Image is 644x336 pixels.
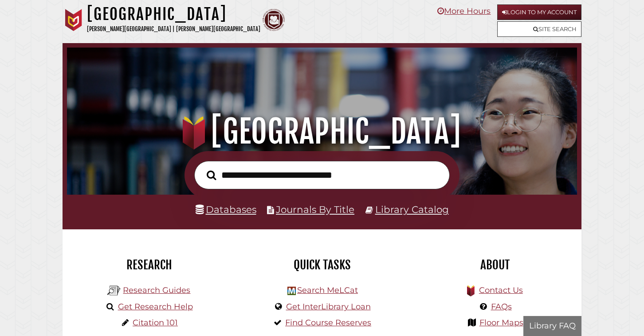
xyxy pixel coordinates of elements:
[479,318,523,328] a: Floor Maps
[196,204,256,215] a: Databases
[77,112,567,151] h1: [GEOGRAPHIC_DATA]
[202,168,221,183] button: Search
[118,302,193,312] a: Get Research Help
[479,285,523,295] a: Contact Us
[375,204,449,215] a: Library Catalog
[491,302,512,312] a: FAQs
[497,4,581,20] a: Login to My Account
[242,257,402,272] h2: Quick Tasks
[107,284,121,297] img: Hekman Library Logo
[297,285,358,295] a: Search MeLCat
[263,9,285,31] img: Calvin Theological Seminary
[285,318,371,328] a: Find Course Reserves
[87,4,260,24] h1: [GEOGRAPHIC_DATA]
[87,24,260,34] p: [PERSON_NAME][GEOGRAPHIC_DATA] | [PERSON_NAME][GEOGRAPHIC_DATA]
[63,9,85,31] img: Calvin University
[276,204,354,215] a: Journals By Title
[133,318,178,328] a: Citation 101
[286,302,371,312] a: Get InterLibrary Loan
[497,21,581,37] a: Site Search
[437,6,491,16] a: More Hours
[69,257,229,272] h2: Research
[207,170,216,180] i: Search
[123,285,190,295] a: Research Guides
[287,287,296,295] img: Hekman Library Logo
[415,257,575,272] h2: About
